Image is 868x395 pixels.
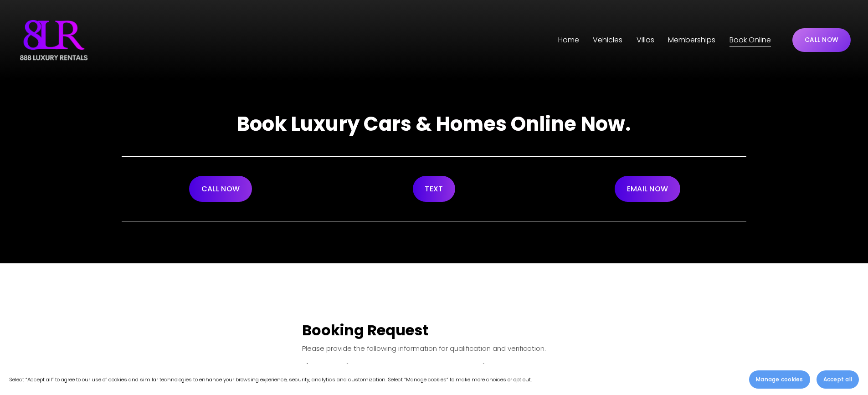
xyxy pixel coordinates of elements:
[302,344,566,353] div: Please provide the following information for qualification and verification.
[558,33,579,47] a: Home
[593,34,622,47] span: Vehicles
[615,176,680,202] a: EMAIL NOW
[668,33,715,47] a: Memberships
[189,176,252,202] a: CALL NOW
[236,110,631,138] strong: Book Luxury Cars & Homes Online Now.
[302,362,430,371] label: First Name *
[413,176,456,202] a: TEXT
[749,370,810,389] button: Manage cookies
[817,370,859,389] button: Accept all
[792,28,851,52] a: CALL NOW
[637,34,654,47] span: Villas
[439,362,566,371] label: Last Name *
[823,375,852,384] span: Accept all
[17,17,90,63] img: Luxury Car &amp; Home Rentals For Every Occasion
[9,375,532,385] p: Select “Accept all” to agree to our use of cookies and similar technologies to enhance your brows...
[729,33,771,47] a: Book Online
[302,321,566,340] div: Booking Request
[593,33,622,47] a: folder dropdown
[637,33,654,47] a: folder dropdown
[756,375,803,384] span: Manage cookies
